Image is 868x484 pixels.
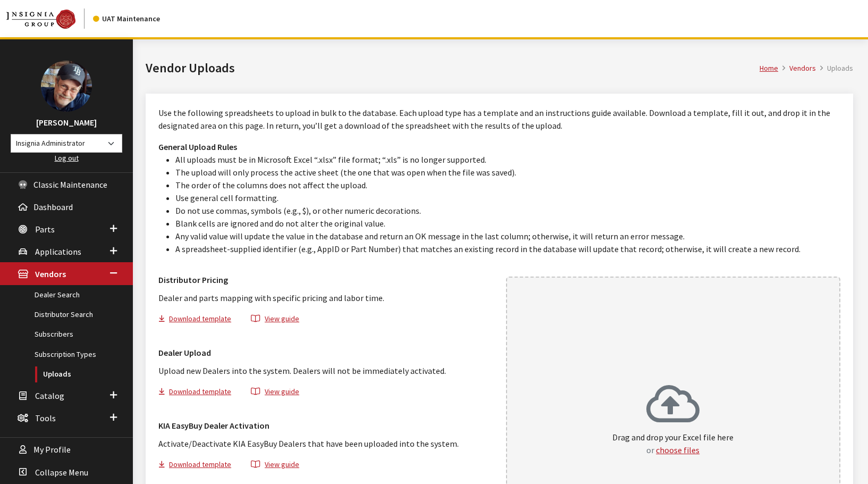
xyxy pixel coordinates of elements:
[242,313,308,328] button: View guide
[35,390,64,401] span: Catalog
[175,230,840,243] li: Any valid value will update the value in the database and return an OK message in the last column...
[35,246,81,257] span: Applications
[158,364,493,377] p: Upload new Dealers into the system. Dealers will not be immediately activated.
[158,386,240,401] button: Download template
[175,217,840,230] li: Blank cells are ignored and do not alter the original value.
[242,458,308,474] button: View guide
[33,179,107,190] span: Classic Maintenance
[158,106,840,132] p: Use the following spreadsheets to upload in bulk to the database. Each upload type has a template...
[175,204,840,217] li: Do not use commas, symbols (e.g., $), or other numeric decorations.
[175,243,840,255] li: A spreadsheet-supplied identifier (e.g., AppID or Part Number) that matches an existing record in...
[158,273,493,286] h3: Distributor Pricing
[55,153,79,163] a: Log out
[242,386,308,401] button: View guide
[146,59,760,78] h1: Vendor Uploads
[35,413,56,423] span: Tools
[158,346,493,359] h3: Dealer Upload
[175,179,840,191] li: The order of the columns does not affect the upload.
[175,166,840,179] li: The upload will only process the active sheet (the one that was open when the file was saved).
[93,13,160,24] div: UAT Maintenance
[656,444,700,456] button: choose files
[175,191,840,204] li: Use general cell formatting.
[158,291,493,304] p: Dealer and parts mapping with specific pricing and labor time.
[35,269,66,280] span: Vendors
[646,445,654,455] span: or
[612,431,734,456] p: Drag and drop your Excel file here
[158,419,493,432] h3: KIA EasyBuy Dealer Activation
[175,153,840,166] li: All uploads must be in Microsoft Excel “.xlsx” file format; “.xls” is no longer supported.
[35,224,55,235] span: Parts
[158,458,240,474] button: Download template
[6,9,93,29] a: Insignia Group logo
[760,63,778,73] a: Home
[158,437,493,450] p: Activate/Deactivate KIA EasyBuy Dealers that have been uploaded into the system.
[11,116,122,129] h3: [PERSON_NAME]
[816,63,853,74] li: Uploads
[35,467,88,478] span: Collapse Menu
[33,202,73,212] span: Dashboard
[33,445,71,455] span: My Profile
[6,10,75,29] img: Catalog Maintenance
[158,313,240,328] button: Download template
[778,63,816,74] li: Vendors
[41,61,92,112] img: Ray Goodwin
[158,140,840,153] h3: General Upload Rules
